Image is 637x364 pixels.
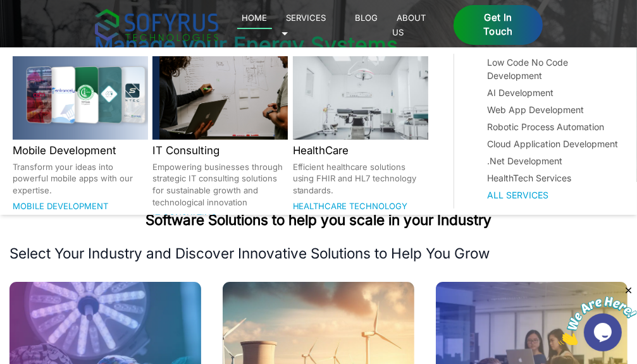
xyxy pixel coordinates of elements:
h2: IT Consulting [152,142,288,159]
a: Mobile Development [13,201,108,211]
a: Services 🞃 [281,10,326,39]
h2: Software Solutions to help you scale in your Industry [9,210,628,229]
a: Home [237,10,272,29]
img: sofyrus [95,9,218,41]
a: Web App Development [488,103,620,116]
p: Transform your ideas into powerful mobile apps with our expertise. [13,161,148,197]
a: IT Consulting [152,212,217,222]
a: .Net Development [488,154,620,167]
a: Get in Touch [454,5,542,45]
a: All Services [488,188,620,202]
h2: Mobile Development [13,142,148,159]
iframe: chat widget [559,285,637,345]
a: Blog [350,10,383,25]
a: Healthcare Technology Consulting [293,201,408,226]
h2: HealthCare [293,142,428,159]
a: HealthTech Services [488,171,620,185]
a: About Us [392,10,426,39]
a: Low Code No Code Development [488,56,620,82]
a: Robotic Process Automation [488,120,620,133]
p: Empowering businesses through strategic IT consulting solutions for sustainable growth and techno... [152,161,288,209]
a: Cloud Application Development [488,137,620,150]
p: Efficient healthcare solutions using FHIR and HL7 technology standards. [293,161,428,197]
a: AI Development [488,86,620,99]
p: Select Your Industry and Discover Innovative Solutions to Help You Grow [9,244,628,263]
